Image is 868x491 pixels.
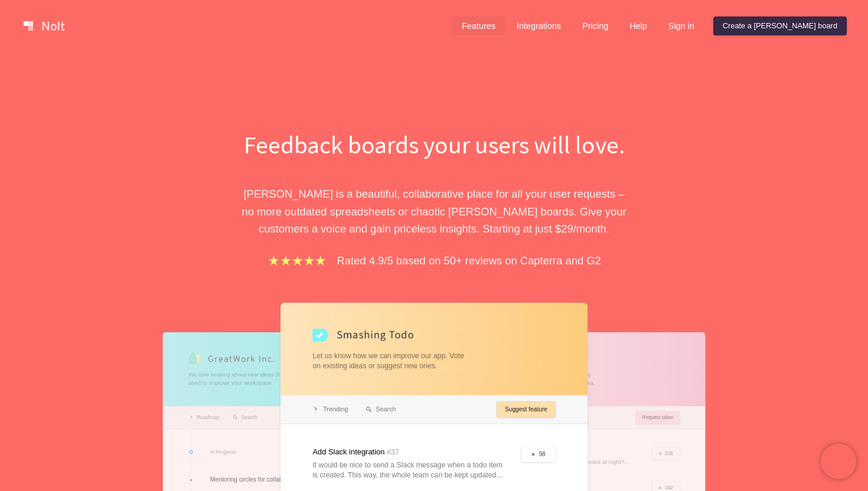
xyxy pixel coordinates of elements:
[267,254,327,267] img: stars.b067e34983.png
[713,17,847,35] a: Create a [PERSON_NAME] board
[230,127,638,162] h1: Feedback boards your users will love.
[821,444,856,479] iframe: Chatra live chat
[659,17,704,35] a: Sign in
[452,17,505,35] a: Features
[507,17,570,35] a: Integrations
[573,17,618,35] a: Pricing
[230,185,638,237] p: [PERSON_NAME] is a beautiful, collaborative place for all your user requests – no more outdated s...
[620,17,657,35] a: Help
[337,252,601,269] p: Rated 4.9/5 based on 50+ reviews on Capterra and G2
